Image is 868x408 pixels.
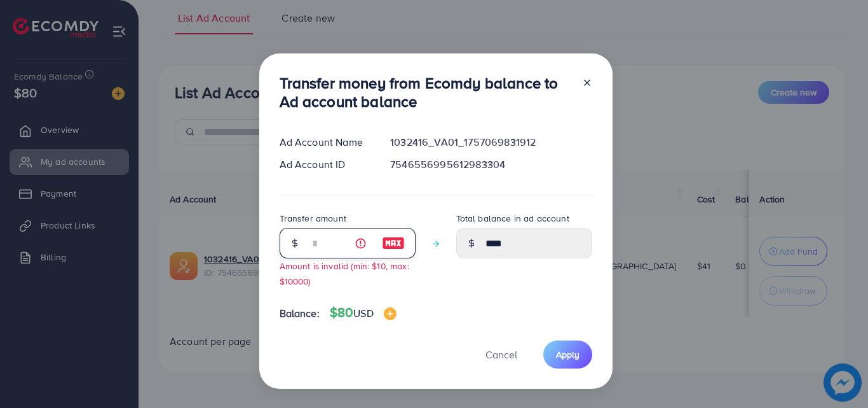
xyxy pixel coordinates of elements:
span: USD [353,306,373,320]
h4: $80 [330,305,397,321]
label: Total balance in ad account [456,212,569,225]
div: Ad Account ID [269,157,381,172]
button: Apply [543,341,592,368]
label: Transfer amount [280,212,346,225]
img: image [382,236,405,251]
span: Balance: [280,306,320,321]
div: 1032416_VA01_1757069831912 [380,135,602,150]
div: Ad Account Name [269,135,381,150]
div: 7546556995612983304 [380,157,602,172]
span: Cancel [485,348,517,362]
h3: Transfer money from Ecomdy balance to Ad account balance [280,74,572,111]
img: image [384,307,397,320]
span: Apply [556,348,580,361]
button: Cancel [470,341,533,368]
small: Amount is invalid (min: $10, max: $10000) [280,260,409,286]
